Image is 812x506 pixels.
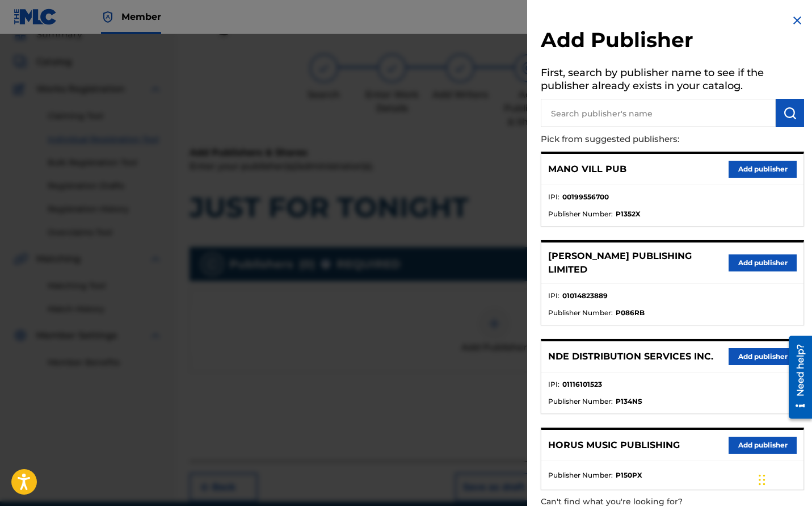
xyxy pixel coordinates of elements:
p: MANO VILL PUB [548,162,626,176]
strong: 00199556700 [562,192,609,202]
span: Member [121,10,161,23]
img: MLC Logo [14,9,57,25]
img: Top Rightsholder [101,10,115,24]
p: HORUS MUSIC PUBLISHING [548,438,680,452]
p: NDE DISTRIBUTION SERVICES INC. [548,350,713,363]
div: Drag [759,463,765,497]
strong: P134NS [616,396,642,407]
input: Search publisher's name [541,99,776,127]
span: Publisher Number : [548,308,613,318]
button: Add publisher [729,254,797,271]
span: Publisher Number : [548,470,613,480]
button: Add publisher [729,348,797,365]
iframe: Resource Center [780,331,812,423]
strong: P086RB [616,308,645,318]
img: Search Works [783,106,797,120]
p: [PERSON_NAME] PUBLISHING LIMITED [548,249,729,277]
strong: P1352X [616,209,641,219]
h5: First, search by publisher name to see if the publisher already exists in your catalog. [541,63,804,99]
span: Publisher Number : [548,209,613,219]
span: Publisher Number : [548,396,613,407]
span: IPI : [548,379,559,390]
strong: 01116101523 [562,379,602,390]
iframe: Chat Widget [755,451,812,506]
strong: P150PX [616,470,642,480]
button: Add publisher [729,161,797,178]
span: IPI : [548,192,559,202]
span: IPI : [548,291,559,301]
h2: Add Publisher [541,27,804,56]
strong: 01014823889 [562,291,608,301]
button: Add publisher [729,437,797,454]
p: Pick from suggested publishers: [541,127,739,152]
